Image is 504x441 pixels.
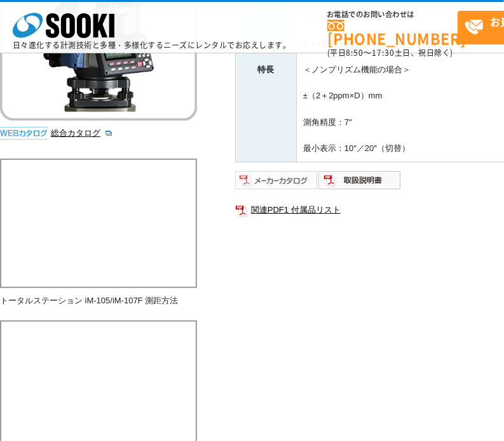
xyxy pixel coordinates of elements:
a: メーカーカタログ [235,178,318,188]
span: お電話でのお問い合わせは [327,11,458,18]
span: 17:30 [372,47,395,58]
a: 総合カタログ [51,128,113,138]
span: 8:50 [346,47,364,58]
a: 取扱説明書 [318,178,402,188]
a: [PHONE_NUMBER] [327,20,458,46]
span: (平日 ～ 土日、祝日除く) [327,47,453,58]
img: 取扱説明書 [318,170,402,190]
img: メーカーカタログ [235,170,318,190]
p: 日々進化する計測技術と多種・多様化するニーズにレンタルでお応えします。 [13,41,291,49]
